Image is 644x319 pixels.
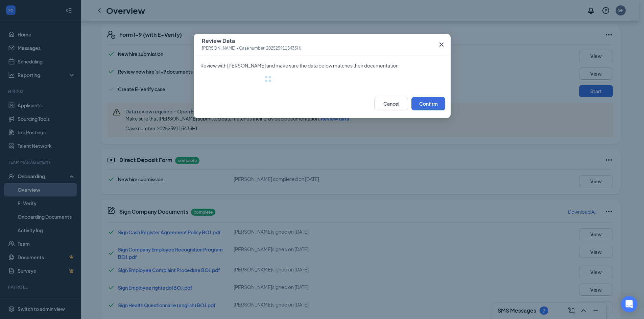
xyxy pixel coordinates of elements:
svg: Cross [437,41,446,49]
button: Confirm [411,97,445,110]
button: Close [432,34,451,55]
span: [PERSON_NAME] • Case number: 2025259115433HJ [202,45,302,52]
span: Review with [PERSON_NAME] and make sure the data below matches their documentation [200,62,444,69]
button: Cancel [374,97,408,110]
div: Open Intercom Messenger [621,296,637,312]
span: Review Data [202,37,302,44]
